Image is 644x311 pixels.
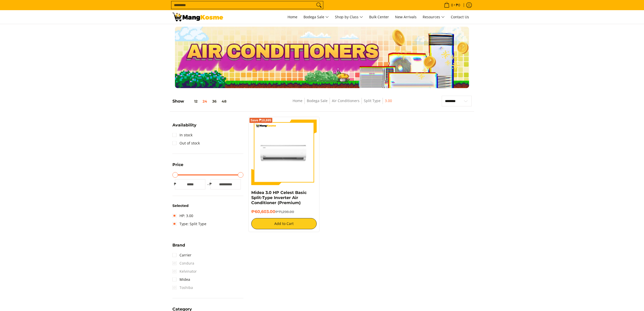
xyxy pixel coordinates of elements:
summary: Open [172,123,196,131]
a: Bulk Center [367,10,391,24]
h6: ₱60,603.00 [251,209,317,214]
nav: Main Menu [228,10,472,24]
summary: Open [172,163,183,171]
a: Air Conditioners [332,98,360,103]
a: New Arrivals [392,10,419,24]
span: Bodega Sale [303,14,329,20]
span: Price [172,163,183,167]
span: Toshiba [172,284,193,292]
a: Home [293,98,302,103]
button: Add to Cart [251,218,317,229]
a: Split Type [364,98,381,103]
nav: Breadcrumbs [259,98,426,109]
h6: Selected [172,204,243,208]
a: Bodega Sale [307,98,328,103]
a: Midea 3.0 HP Celest Basic Split-Type Inverter Air Conditioner (Premium) [251,190,307,205]
a: Resources [420,10,447,24]
summary: Open [172,243,185,251]
span: • [442,2,462,8]
span: New Arrivals [395,14,417,19]
a: Midea [172,275,190,284]
a: Carrier [172,251,191,259]
span: Contact Us [451,14,469,19]
a: Contact Us [448,10,472,24]
img: Midea 3.0 HP Celest Basic Split-Type Inverter Air Conditioner (Premium) [251,120,317,185]
a: Bodega Sale [301,10,331,24]
span: Home [288,14,297,19]
img: Bodega Sale Aircon l Mang Kosme: Home Appliances Warehouse Sale Split Type 3.00 [172,13,223,21]
button: 24 [200,99,210,103]
a: In stock [172,131,192,139]
a: Home [285,10,300,24]
span: Bulk Center [369,14,389,19]
span: ₱ [172,182,177,187]
span: 0 [450,3,454,7]
span: Save ₱10,695 [251,119,271,122]
a: Out of stock [172,139,200,147]
a: Type: Split Type [172,220,206,228]
span: Kelvinator [172,267,197,275]
span: ₱ [208,182,213,187]
span: Brand [172,243,185,247]
span: ₱0 [455,3,461,7]
button: 48 [219,99,229,103]
span: Resources [423,14,445,20]
a: HP: 3.00 [172,212,193,220]
a: Shop by Class [332,10,366,24]
button: Search [315,1,323,9]
button: 12 [184,99,200,103]
del: ₱71,298.00 [275,210,294,214]
h5: Show [172,99,229,104]
span: Shop by Class [335,14,363,20]
span: Availability [172,123,196,127]
span: Condura [172,259,194,267]
span: 3.00 [385,98,392,104]
button: 36 [210,99,219,103]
